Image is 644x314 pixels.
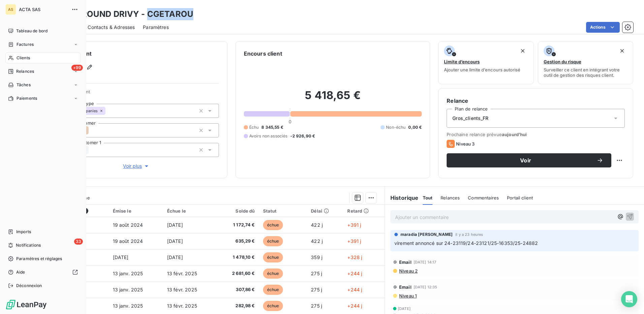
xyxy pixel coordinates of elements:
span: +391 j [347,238,361,244]
div: Solde dû [220,208,255,214]
h2: 5 418,65 € [244,89,422,109]
span: 13 janv. 2025 [113,303,143,309]
span: [DATE] [167,238,183,244]
span: échue [263,269,283,279]
span: Imports [16,229,31,235]
span: Notifications [16,242,41,248]
h3: GETAROUND DRIVY - CGETAROU [59,8,193,20]
span: Voir plus [123,163,150,169]
input: Ajouter une valeur [89,127,94,133]
span: 307,86 € [220,286,255,293]
span: Voir [455,158,597,163]
span: échue [263,236,283,246]
span: Propriétés Client [54,89,219,98]
span: Factures [17,41,34,48]
span: 19 août 2024 [113,222,143,228]
span: virement annoncé sur 24-23119/24-23121/25-16353/25-24882 [394,240,538,246]
span: Commentaires [468,195,499,200]
div: Statut [263,208,303,214]
span: maradia [PERSON_NAME] [400,231,453,238]
div: Échue le [167,208,212,214]
span: Avoirs non associés [249,133,288,139]
span: -2 926,90 € [290,133,315,139]
span: Contacts & Adresses [88,24,135,31]
span: échue [263,285,283,295]
span: 282,98 € [220,303,255,309]
a: Aide [5,267,80,278]
button: Voir [447,153,611,167]
span: 0 [289,119,291,124]
span: échue [263,301,283,311]
span: 8 345,55 € [261,124,283,130]
span: +391 j [347,222,361,228]
span: [DATE] [167,222,183,228]
span: 13 févr. 2025 [167,271,197,276]
span: Gestion du risque [544,59,581,64]
span: Relances [16,68,34,74]
span: +244 j [347,303,362,309]
span: 2 681,60 € [220,270,255,277]
div: Retard [347,208,381,214]
h6: Encours client [244,50,282,58]
input: Ajouter une valeur [105,108,111,114]
span: il y a 23 heures [455,232,483,237]
span: [DATE] [398,307,411,311]
div: Émise le [113,208,159,214]
button: Limite d’encoursAjouter une limite d’encours autorisé [438,41,534,84]
span: Surveiller ce client en intégrant votre outil de gestion des risques client. [544,67,627,78]
span: Tâches [17,82,31,88]
span: Niveau 2 [398,268,418,274]
span: Paramètres et réglages [16,256,62,262]
span: 33 [74,239,83,245]
span: +244 j [347,271,362,276]
span: [DATE] [167,254,183,260]
span: 13 janv. 2025 [113,271,143,276]
span: Prochaine relance prévue [447,132,625,137]
span: 422 j [311,238,323,244]
button: Voir plus [54,162,219,170]
span: [DATE] 14:17 [414,260,437,264]
button: Actions [586,22,620,33]
h6: Historique [385,194,419,202]
input: Ajouter une valeur [89,147,94,153]
span: Paramètres [143,24,169,31]
span: +328 j [347,254,362,260]
span: Échu [249,124,259,130]
span: 13 févr. 2025 [167,303,197,309]
span: Déconnexion [16,283,42,289]
span: +99 [71,65,83,71]
span: ACTA SAS [19,7,67,12]
span: 275 j [311,287,322,292]
span: 1 172,74 € [220,222,255,228]
span: [DATE] [113,254,129,260]
span: Relances [441,195,460,200]
span: 13 févr. 2025 [167,287,197,292]
span: 0,00 € [408,124,422,130]
span: [DATE] 12:35 [414,285,438,289]
div: Délai [311,208,339,214]
span: Aide [16,269,25,275]
span: Tableau de bord [16,28,47,34]
span: Portail client [507,195,533,200]
div: Open Intercom Messenger [621,291,637,307]
span: Niveau 1 [398,293,417,299]
span: Non-échu [386,124,406,130]
span: +244 j [347,287,362,292]
span: 422 j [311,222,323,228]
span: 359 j [311,254,322,260]
h6: Informations client [41,50,219,58]
h6: Relance [447,97,625,105]
div: AS [5,4,16,15]
span: Tout [423,195,433,200]
span: Ajouter une limite d’encours autorisé [444,67,520,72]
span: 635,29 € [220,238,255,245]
span: aujourd’hui [502,132,527,137]
img: Logo LeanPay [5,299,47,310]
span: Clients [17,55,30,61]
span: Gros_clients_FR [452,115,488,122]
span: échue [263,252,283,262]
span: 13 janv. 2025 [113,287,143,292]
span: Email [399,259,412,265]
span: 19 août 2024 [113,238,143,244]
span: 275 j [311,303,322,309]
